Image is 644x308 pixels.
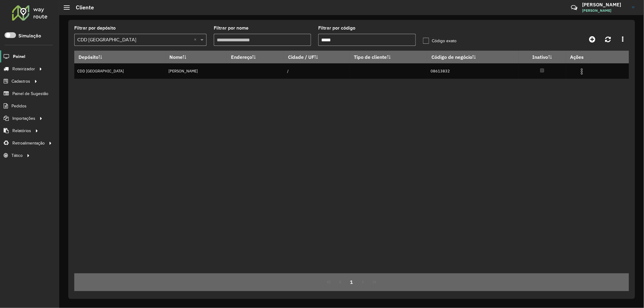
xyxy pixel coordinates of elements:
[427,63,518,79] td: 08613832
[74,51,165,63] th: Depósito
[566,51,602,63] th: Ações
[11,103,27,109] span: Pedidos
[568,1,581,14] a: Contato Rápido
[12,128,31,134] span: Relatórios
[427,51,518,63] th: Código de negócio
[13,53,25,60] span: Painel
[582,2,627,8] h3: [PERSON_NAME]
[12,66,35,72] span: Roteirizador
[350,51,427,63] th: Tipo de cliente
[11,78,30,84] span: Cadastros
[194,36,199,43] span: Clear all
[70,4,94,11] h2: Cliente
[214,24,248,32] label: Filtrar por nome
[11,152,23,159] span: Tático
[12,90,48,97] span: Painel de Sugestão
[12,115,35,122] span: Importações
[165,63,227,79] td: [PERSON_NAME]
[423,38,457,44] label: Código exato
[284,51,350,63] th: Cidade / UF
[518,51,566,63] th: Inativo
[227,51,284,63] th: Endereço
[284,63,350,79] td: /
[18,32,41,40] label: Simulação
[346,276,357,288] button: 1
[74,24,116,32] label: Filtrar por depósito
[74,63,165,79] td: CDD [GEOGRAPHIC_DATA]
[165,51,227,63] th: Nome
[318,24,355,32] label: Filtrar por código
[582,8,627,13] span: [PERSON_NAME]
[12,140,45,146] span: Retroalimentação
